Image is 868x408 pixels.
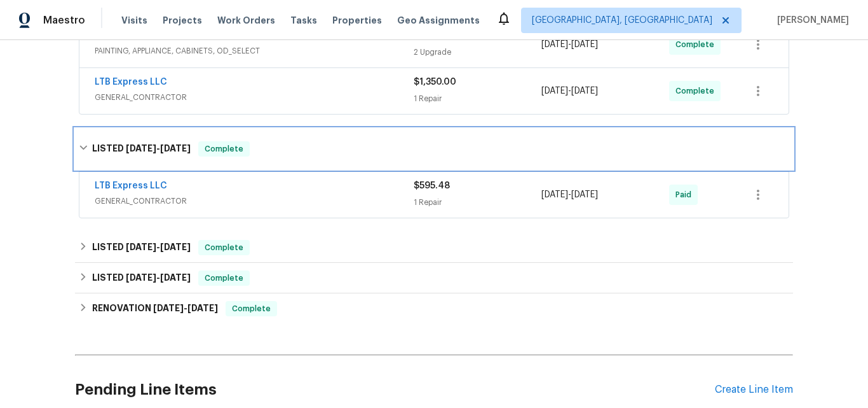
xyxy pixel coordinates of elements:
[541,190,568,199] span: [DATE]
[772,14,849,27] span: [PERSON_NAME]
[126,243,156,251] span: [DATE]
[414,92,541,105] div: 1 Repair
[163,14,202,27] span: Projects
[75,129,793,169] div: LISTED [DATE]-[DATE]Complete
[126,144,156,153] span: [DATE]
[126,273,156,282] span: [DATE]
[571,87,598,95] span: [DATE]
[541,85,598,97] span: -
[227,302,276,315] span: Complete
[541,40,568,49] span: [DATE]
[126,243,191,251] span: -
[675,188,696,201] span: Paid
[571,40,598,49] span: [DATE]
[43,14,85,27] span: Maestro
[95,181,167,190] a: LTB Express LLC
[92,301,218,316] h6: RENOVATION
[414,196,541,209] div: 1 Repair
[414,46,541,59] div: 2 Upgrade
[217,14,275,27] span: Work Orders
[126,144,191,153] span: -
[92,240,191,255] h6: LISTED
[200,241,248,254] span: Complete
[95,195,414,208] span: GENERAL_CONTRACTOR
[126,273,191,282] span: -
[414,181,450,190] span: $595.48
[95,78,167,87] a: LTB Express LLC
[160,243,191,251] span: [DATE]
[92,141,191,157] h6: LISTED
[541,38,598,51] span: -
[153,304,218,313] span: -
[160,273,191,282] span: [DATE]
[532,14,712,27] span: [GEOGRAPHIC_DATA], [GEOGRAPHIC_DATA]
[571,190,598,199] span: [DATE]
[75,293,793,324] div: RENOVATION [DATE]-[DATE]Complete
[200,143,248,155] span: Complete
[160,144,191,153] span: [DATE]
[95,45,414,57] span: PAINTING, APPLIANCE, CABINETS, OD_SELECT
[75,263,793,293] div: LISTED [DATE]-[DATE]Complete
[675,38,719,51] span: Complete
[541,188,598,201] span: -
[153,304,184,313] span: [DATE]
[121,14,147,27] span: Visits
[414,78,456,87] span: $1,350.00
[332,14,382,27] span: Properties
[675,85,719,97] span: Complete
[715,384,793,396] div: Create Line Item
[92,271,191,286] h6: LISTED
[290,16,317,25] span: Tasks
[75,232,793,263] div: LISTED [DATE]-[DATE]Complete
[200,272,248,285] span: Complete
[397,14,480,27] span: Geo Assignments
[95,91,414,104] span: GENERAL_CONTRACTOR
[541,87,568,95] span: [DATE]
[187,304,218,313] span: [DATE]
